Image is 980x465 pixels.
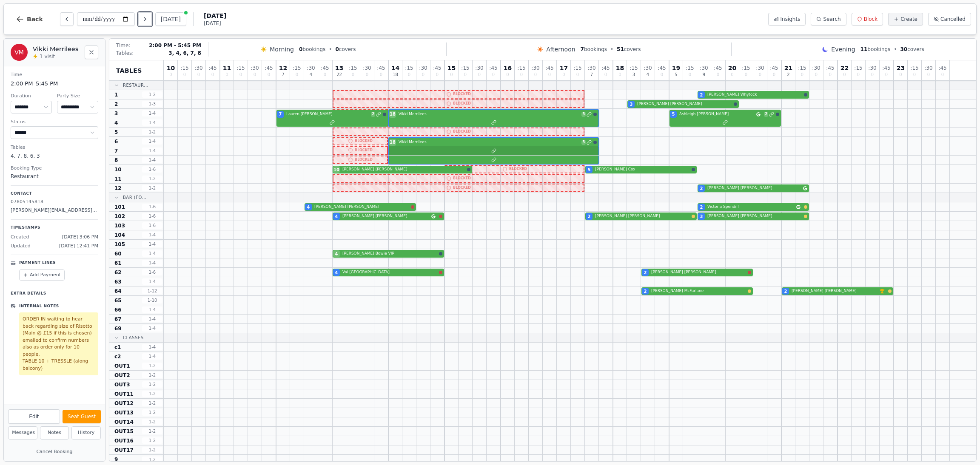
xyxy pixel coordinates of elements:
p: Timestamps [11,225,98,231]
span: : 45 [377,65,385,71]
p: ORDER IN waiting to hear back regarding size of Risotto (Main @ £15 if this is chosen) emailed to... [23,316,95,372]
span: 0 [829,73,832,77]
span: : 30 [924,65,932,71]
span: 3 [630,101,633,108]
span: Insights [781,16,801,23]
span: : 45 [882,65,890,71]
span: • [329,46,332,53]
span: c2 [114,353,121,360]
span: 23 [897,65,905,71]
span: 69 [114,325,122,332]
dd: 2:00 PM – 5:45 PM [11,79,98,88]
button: Cancel Booking [8,447,101,457]
dt: Tables [11,144,98,151]
span: : 30 [531,65,539,71]
span: 0 [815,73,818,77]
span: 19 [672,65,680,71]
span: covers [617,46,641,53]
span: 4 [307,204,310,210]
dd: 4, 7, 8, 6, 3 [11,152,98,160]
button: Cancelled [928,13,971,26]
dt: Time [11,71,98,79]
span: 1 - 2 [142,391,162,397]
span: 11 [860,46,868,52]
span: 1 - 6 [142,213,162,219]
span: Bar (Fo... [123,194,146,201]
span: Tables [116,66,142,75]
span: 12 [114,185,122,192]
span: 2 [371,112,375,117]
p: Extra Details [11,287,98,297]
span: 1 - 4 [142,306,162,313]
span: 4 [647,73,649,77]
span: 1 - 2 [142,409,162,416]
button: Block [852,13,883,26]
span: 2 [700,204,703,210]
span: [DATE] [204,20,226,27]
span: [DATE] [204,11,226,20]
span: 0 [352,73,354,77]
p: Internal Notes [19,303,59,309]
button: Next day [138,12,152,26]
span: 1 - 2 [142,176,162,182]
button: Search [811,13,846,26]
span: : 45 [208,65,217,71]
span: 62 [114,269,122,276]
span: : 45 [545,65,553,71]
button: Add Payment [19,269,65,281]
div: VM [11,44,28,61]
span: : 45 [321,65,329,71]
button: Edit [8,409,60,424]
span: 6 [114,138,118,145]
span: 0 [689,73,691,77]
span: 0 [335,46,339,52]
span: 0 [450,73,453,77]
span: : 15 [910,65,918,71]
span: 1 - 12 [142,288,162,294]
span: 51 [617,46,624,52]
span: [PERSON_NAME] [PERSON_NAME] [707,185,801,191]
span: : 45 [826,65,834,71]
p: Contact [11,191,98,197]
dt: Party Size [57,93,98,100]
span: 17 [560,65,568,71]
p: 07805145818 [11,198,98,206]
span: 5 [672,111,675,117]
dd: Restaurant [11,173,98,180]
span: : 15 [180,65,188,71]
span: 1 - 2 [142,129,162,135]
span: : 45 [265,65,273,71]
span: 5 [675,73,677,77]
span: 22 [336,73,342,77]
span: : 15 [293,65,301,71]
span: Back [27,16,43,22]
span: 0 [534,73,537,77]
span: 101 [114,204,125,210]
dt: Duration [11,93,52,100]
span: [PERSON_NAME] [PERSON_NAME] [314,204,409,210]
span: 104 [114,232,125,238]
span: Tables: [116,50,134,57]
span: [PERSON_NAME] [PERSON_NAME] [595,213,690,219]
span: : 15 [517,65,525,71]
span: 0 [520,73,523,77]
span: 0 [941,73,944,77]
span: 1 - 6 [142,222,162,229]
span: 4 [335,251,338,257]
span: : 30 [644,65,652,71]
span: 10 [333,167,339,173]
span: 1 - 4 [142,241,162,247]
span: 0 [169,73,172,77]
span: 0 [773,73,775,77]
span: 2 [700,185,703,192]
span: OUT14 [114,419,134,425]
span: OUT1 [114,363,130,369]
svg: Google booking [431,214,436,218]
button: [DATE] [155,12,186,26]
span: Afternoon [546,45,575,54]
span: 5 [114,129,118,136]
span: 2 [114,101,118,108]
span: 0 [913,73,916,77]
span: 64 [114,288,122,295]
span: 0 [478,73,481,77]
